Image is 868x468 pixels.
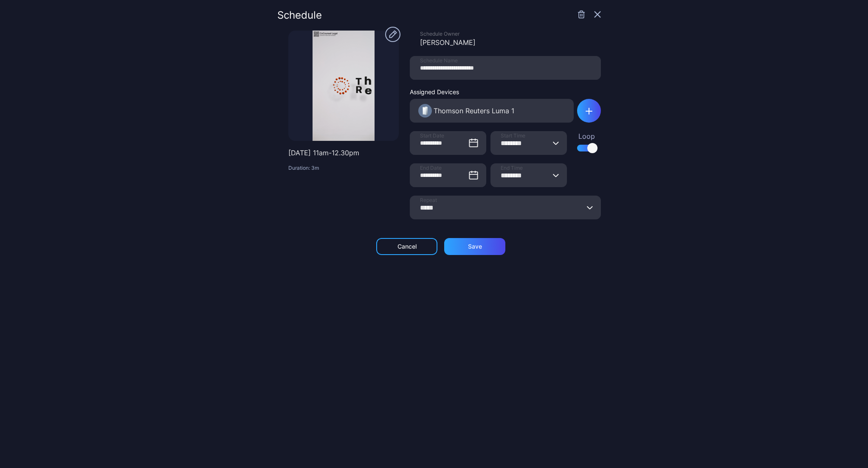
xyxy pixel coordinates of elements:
[410,196,601,219] input: Repeat
[420,31,601,37] div: Schedule Owner
[288,165,399,171] p: Duration: 3m
[444,238,505,255] button: Save
[410,163,486,187] input: End Date
[434,106,514,116] div: Thomson Reuters Luma 1
[501,132,525,139] span: Start Time
[277,10,322,20] div: Schedule
[288,148,399,158] p: [DATE] 11am-12.30pm
[410,56,601,80] input: Schedule Name
[501,165,523,171] span: End Time
[552,163,559,187] button: End Time
[420,37,601,48] div: [PERSON_NAME]
[552,131,559,155] button: Start Time
[410,88,574,95] div: Assigned Devices
[376,238,437,255] button: Cancel
[490,163,567,187] input: End Time
[490,131,567,155] input: Start Time
[420,197,437,204] span: Repeat
[397,243,417,250] div: Cancel
[577,131,596,141] div: Loop
[410,131,486,155] input: Start Date
[468,243,482,250] div: Save
[586,196,593,219] button: Repeat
